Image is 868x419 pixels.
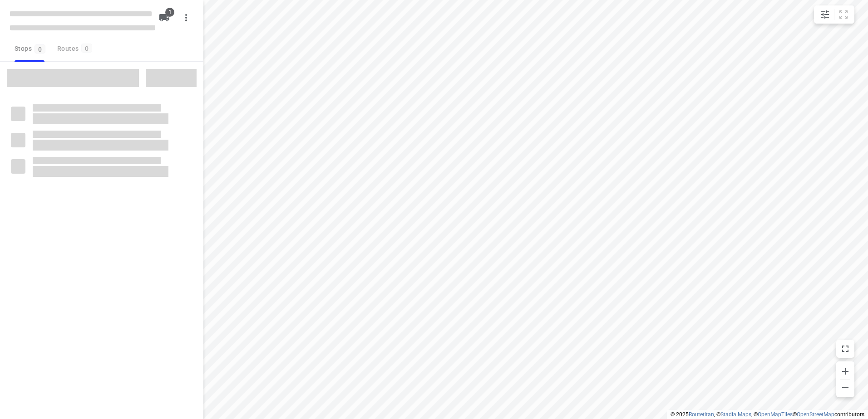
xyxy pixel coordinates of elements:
[689,411,714,418] a: Routetitan
[797,411,834,418] a: OpenStreetMap
[758,411,793,418] a: OpenMapTiles
[720,411,751,418] a: Stadia Maps
[816,5,834,24] button: Map settings
[671,411,864,418] li: © 2025 , © , © © contributors
[814,5,854,24] div: small contained button group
